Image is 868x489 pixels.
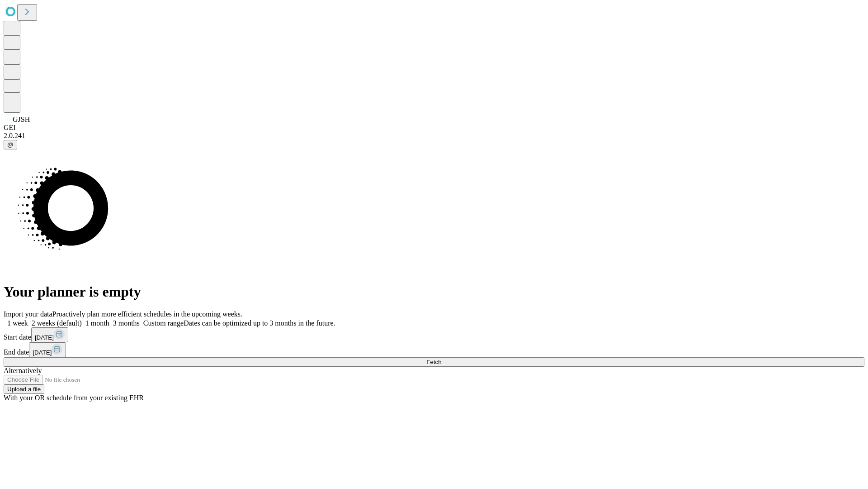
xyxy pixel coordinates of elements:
h1: Your planner is empty [4,283,864,300]
span: Alternatively [4,367,42,374]
span: GJSH [13,115,30,123]
span: With your OR schedule from your existing EHR [4,394,144,402]
span: Custom range [143,319,184,327]
button: Fetch [4,357,864,367]
span: Import your data [4,310,52,318]
span: 1 week [7,319,28,327]
span: @ [7,141,14,148]
span: 2 weeks (default) [32,319,82,327]
div: Start date [4,327,864,342]
span: 1 month [85,319,109,327]
span: Proactively plan more efficient schedules in the upcoming weeks. [52,310,242,318]
button: @ [4,140,17,149]
span: [DATE] [33,349,52,356]
div: GEI [4,124,864,132]
button: [DATE] [29,342,66,357]
span: Dates can be optimized up to 3 months in the future. [184,319,335,327]
button: Upload a file [4,384,44,394]
div: 2.0.241 [4,132,864,140]
button: [DATE] [31,327,68,342]
span: [DATE] [35,334,54,341]
span: Fetch [426,359,441,365]
span: 3 months [113,319,140,327]
div: End date [4,342,864,357]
